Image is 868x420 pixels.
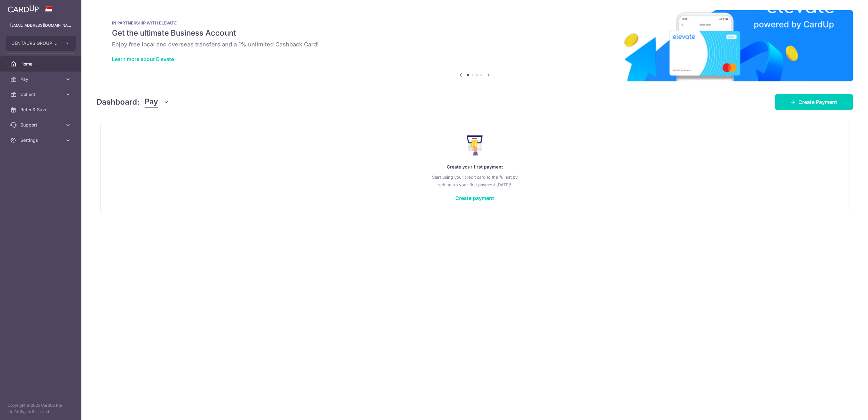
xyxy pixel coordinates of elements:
span: Collect [20,91,62,98]
button: CENTAURS GROUP PRIVATE LIMITED [6,36,76,51]
span: Home [20,61,62,67]
img: Renovation banner [97,10,853,81]
span: Settings [20,137,62,143]
p: Create your first payment [114,163,836,171]
a: Learn more about Elevate [112,56,174,62]
span: Create Payment [798,98,837,106]
span: Pay [20,76,62,82]
button: Pay [145,96,169,108]
iframe: Opens a widget where you can find more information [827,401,862,417]
h6: Enjoy free local and overseas transfers and a 1% unlimited Cashback Card! [112,41,837,48]
span: Pay [145,96,158,108]
span: Refer & Save [20,107,62,113]
p: Start using your credit card to the fullest by setting up your first payment [DATE]! [114,173,836,189]
span: Support [20,122,62,128]
p: IN PARTNERSHIP WITH ELEVATE [112,20,837,25]
a: Create payment [455,195,494,201]
h4: Dashboard: [97,96,140,108]
img: CardUp [8,5,39,13]
h5: Get the ultimate Business Account [112,28,837,38]
img: Make Payment [467,135,483,155]
span: CENTAURS GROUP PRIVATE LIMITED [11,40,59,46]
a: Create Payment [775,94,853,110]
p: [EMAIL_ADDRESS][DOMAIN_NAME] [10,22,71,29]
